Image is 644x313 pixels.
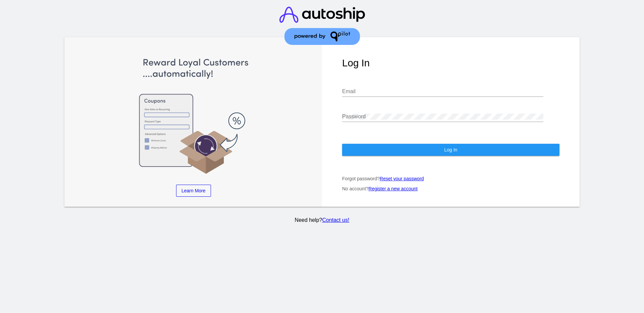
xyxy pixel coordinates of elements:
[342,186,559,191] p: No account?
[369,186,418,191] a: Register a new account
[342,88,543,95] input: Email
[85,57,302,175] img: Apply Coupons Automatically to Scheduled Orders with QPilot
[444,147,457,152] span: Log In
[342,176,559,181] p: Forgot password?
[342,144,559,156] button: Log In
[342,57,559,69] h1: Log In
[63,217,581,223] p: Need help?
[322,217,349,223] a: Contact us!
[380,176,424,181] a: Reset your password
[176,185,211,197] a: Learn More
[181,188,206,193] span: Learn More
